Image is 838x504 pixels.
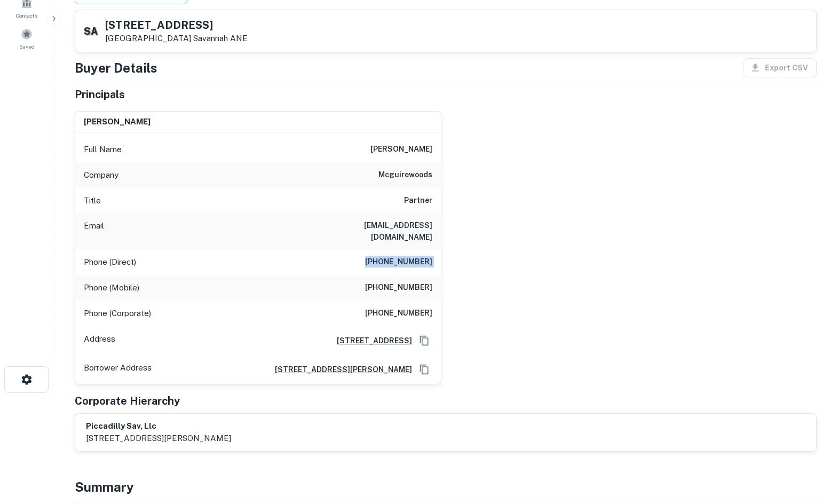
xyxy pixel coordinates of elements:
h4: Buyer Details [75,58,157,77]
p: Address [84,333,115,349]
h6: [PHONE_NUMBER] [365,281,432,294]
span: Contacts [16,11,37,20]
a: Saved [3,24,50,53]
iframe: Chat Widget [785,419,838,470]
h6: Partner [404,194,432,207]
h6: piccadilly sav, llc [86,420,231,432]
a: [STREET_ADDRESS][PERSON_NAME] [266,364,412,375]
h5: Corporate Hierarchy [75,393,180,409]
h6: [EMAIL_ADDRESS][DOMAIN_NAME] [304,219,432,243]
button: Copy Address [416,333,432,349]
p: Company [84,169,118,182]
h6: [PERSON_NAME] [84,116,151,128]
p: Phone (Corporate) [84,307,151,320]
h6: [PHONE_NUMBER] [365,256,432,269]
h6: mcguirewoods [378,169,432,182]
p: [STREET_ADDRESS][PERSON_NAME] [86,432,231,445]
p: Phone (Mobile) [84,281,139,294]
p: [GEOGRAPHIC_DATA] [105,34,248,43]
p: Title [84,194,101,207]
p: S A [84,24,97,38]
p: Email [84,219,104,243]
h5: [STREET_ADDRESS] [105,20,248,30]
span: Saved [19,42,35,51]
p: Full Name [84,143,122,156]
button: Copy Address [416,361,432,377]
h5: Principals [75,86,125,103]
div: Sending borrower request to AI... [62,34,142,50]
p: Borrower Address [84,361,152,377]
h6: [PHONE_NUMBER] [365,307,432,320]
a: [STREET_ADDRESS] [328,335,412,346]
h4: Summary [75,477,817,497]
a: Savannah ANE [193,34,248,43]
p: Phone (Direct) [84,256,136,269]
h6: [PERSON_NAME] [370,143,432,156]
